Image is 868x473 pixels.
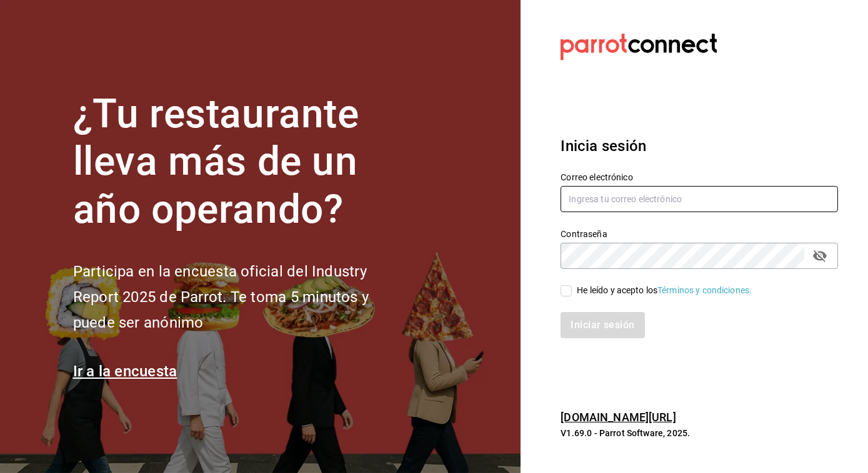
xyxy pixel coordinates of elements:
[561,135,838,157] h3: Inicia sesión
[577,284,752,297] div: He leído y acepto los
[73,259,411,335] h2: Participa en la encuesta oficial del Industry Report 2025 de Parrot. Te toma 5 minutos y puede se...
[561,427,838,439] p: V1.69.0 - Parrot Software, 2025.
[73,90,411,234] h1: ¿Tu restaurante lleva más de un año operando?
[561,411,676,424] a: [DOMAIN_NAME][URL]
[561,230,838,238] label: Contraseña
[73,363,177,380] a: Ir a la encuesta
[657,285,752,295] a: Términos y condiciones.
[561,186,838,212] input: Ingresa tu correo electrónico
[561,173,838,182] label: Correo electrónico
[809,245,831,266] button: passwordField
